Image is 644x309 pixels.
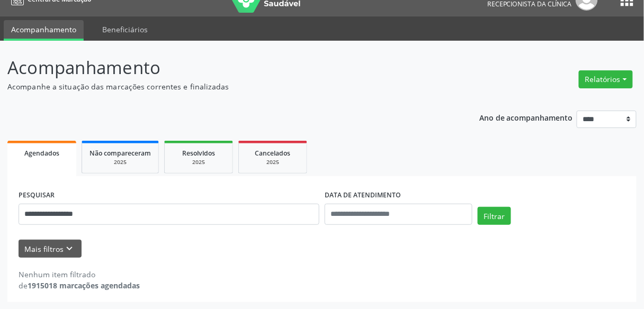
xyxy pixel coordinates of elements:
label: DATA DE ATENDIMENTO [325,187,401,204]
span: Não compareceram [90,149,151,158]
label: PESQUISAR [19,187,55,204]
span: Cancelados [255,149,291,158]
a: Beneficiários [95,20,155,39]
a: Acompanhamento [4,20,84,41]
i: keyboard_arrow_down [64,243,76,255]
strong: 1915018 marcações agendadas [28,280,140,290]
p: Acompanhamento [7,54,448,81]
span: Agendados [24,149,59,158]
span: Resolvidos [182,149,215,158]
div: 2025 [172,158,225,166]
div: Nenhum item filtrado [19,269,140,280]
div: de [19,280,140,291]
div: 2025 [90,158,151,166]
div: 2025 [246,158,299,166]
button: Filtrar [478,207,511,225]
p: Acompanhe a situação das marcações correntes e finalizadas [7,81,448,92]
button: Mais filtroskeyboard_arrow_down [19,240,82,258]
p: Ano de acompanhamento [479,111,573,124]
button: Relatórios [579,70,633,88]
